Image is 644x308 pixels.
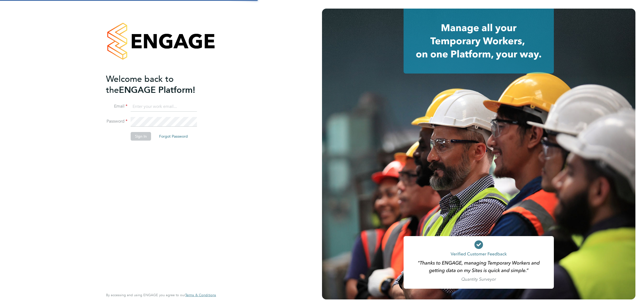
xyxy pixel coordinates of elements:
span: Welcome back to the [106,74,174,95]
button: Forgot Password [155,132,192,141]
input: Enter your work email... [131,102,197,112]
span: By accessing and using ENGAGE you agree to our [106,293,216,297]
a: Terms & Conditions [185,293,216,297]
span: Terms & Conditions [185,293,216,297]
label: Password [106,119,127,124]
h2: ENGAGE Platform! [106,74,211,96]
button: Sign In [131,132,151,141]
label: Email [106,104,127,109]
